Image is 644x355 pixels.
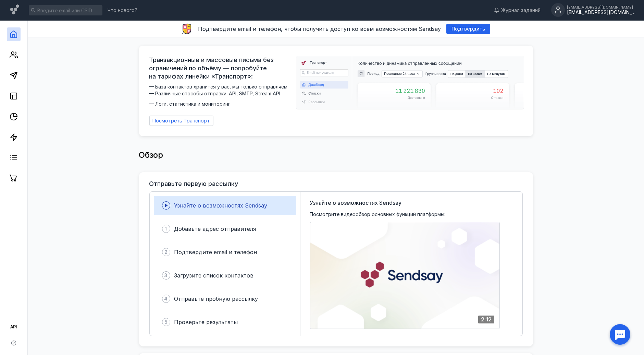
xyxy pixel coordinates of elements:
[164,272,168,279] span: 3
[174,225,256,232] span: Добавьте адрес отправителя
[164,295,168,302] span: 4
[174,295,258,302] span: Отправьте пробную рассылку
[174,202,268,209] span: Узнайте о возможностях Sendsay
[491,7,544,14] a: Журнал заданий
[198,25,441,32] span: Подтвердите email и телефон, чтобы получить доступ ко всем возможностям Sendsay
[153,118,210,124] span: Посмотреть Транспорт
[108,8,137,13] span: Что нового?
[310,199,402,207] span: Узнайте о возможностях Sendsay
[567,5,635,9] div: [EMAIL_ADDRESS][DOMAIN_NAME]
[478,316,494,323] div: 2:12
[164,319,168,326] span: 5
[446,24,490,34] button: Подтвердить
[149,56,292,81] span: Транзакционные и массовые письма без ограничений по объёму — попробуйте на тарифах линейки «Транс...
[567,10,635,15] div: [EMAIL_ADDRESS][DOMAIN_NAME]
[501,7,541,14] span: Журнал заданий
[310,211,446,218] span: Посмотрите видеообзор основных функций платформы:
[139,150,163,160] span: Обзор
[164,249,168,256] span: 2
[149,116,213,126] a: Посмотреть Транспорт
[174,249,257,256] span: Подтвердите email и телефон
[451,26,485,32] span: Подтвердить
[174,319,238,326] span: Проверьте результаты
[104,8,141,13] a: Что нового?
[29,5,102,15] input: Введите email или CSID
[149,180,238,187] h3: Отправьте первую рассылку
[165,225,167,232] span: 1
[296,56,524,109] img: dashboard-transport-banner
[174,272,254,279] span: Загрузите список контактов
[149,83,292,107] span: — База контактов хранится у вас, мы только отправляем — Различные способы отправки: API, SMTP, St...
